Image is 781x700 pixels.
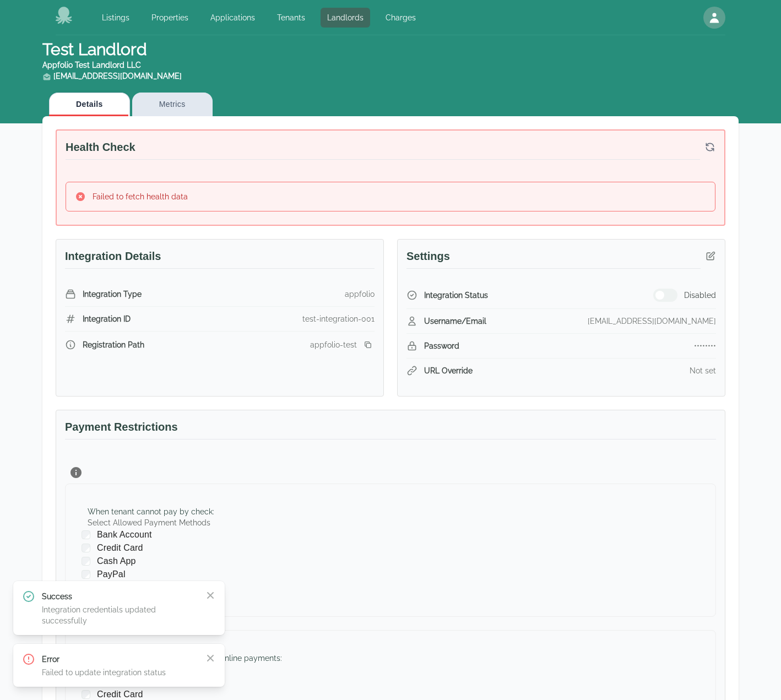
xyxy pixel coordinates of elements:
[42,667,196,678] p: Failed to update integration status
[588,316,716,327] div: [EMAIL_ADDRESS][DOMAIN_NAME]
[42,59,191,70] div: Appfolio Test Landlord LLC
[97,541,143,555] span: Credit Card
[145,8,195,28] a: Properties
[424,316,486,327] span: Username/Email
[97,568,126,581] span: PayPal
[701,246,720,266] button: Edit integration credentials
[82,557,90,566] input: Cash App
[83,313,131,324] span: Integration ID
[424,365,473,376] span: URL Override
[42,654,196,665] p: Error
[700,137,720,157] button: Refresh health check
[42,604,196,626] p: Integration credentials updated successfully
[82,690,90,699] input: Credit Card
[65,248,375,269] h3: Integration Details
[93,191,188,202] div: Failed to fetch health data
[95,8,136,28] a: Listings
[66,139,700,160] h3: Health Check
[310,339,357,350] div: appfolio-test
[694,340,716,351] div: ••••••••
[88,517,214,528] label: Select Allowed Payment Methods
[406,248,701,269] h3: Settings
[321,8,370,28] a: Landlords
[684,290,716,301] span: Disabled
[690,365,716,376] div: Not set
[42,40,191,82] h1: Test Landlord
[270,8,312,28] a: Tenants
[49,93,130,116] button: Details
[361,338,375,351] button: Copy registration link
[42,591,196,602] p: Success
[82,530,90,539] input: Bank Account
[53,72,182,80] a: [EMAIL_ADDRESS][DOMAIN_NAME]
[424,340,459,351] span: Password
[65,419,716,439] h3: Payment Restrictions
[204,8,262,28] a: Applications
[97,528,152,541] span: Bank Account
[82,570,90,579] input: PayPal
[132,93,213,116] button: Metrics
[82,544,90,552] input: Credit Card
[379,8,422,28] a: Charges
[88,506,214,517] div: When tenant cannot pay by check :
[83,339,144,350] span: Registration Path
[424,290,488,301] span: Integration Status
[302,313,375,324] div: test-integration-001
[97,555,136,568] span: Cash App
[83,289,142,300] span: Integration Type
[345,289,375,300] div: appfolio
